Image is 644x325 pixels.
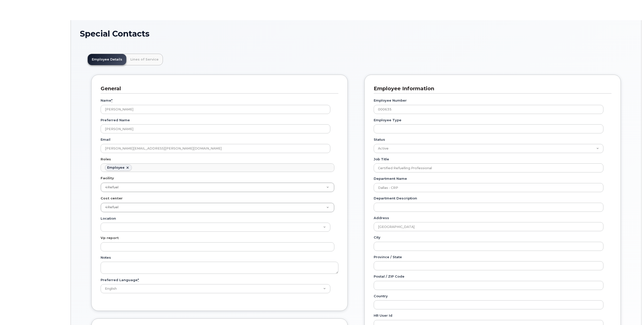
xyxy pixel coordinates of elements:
[101,157,111,162] label: Roles
[101,203,334,212] a: 4Refuel
[101,98,112,103] label: Name
[374,98,407,103] label: Employee Number
[80,29,632,38] h1: Special Contacts
[374,294,388,299] label: Country
[138,278,139,282] abbr: required
[107,166,125,170] div: Employee
[126,54,163,65] a: Lines of Service
[101,118,130,123] label: Preferred Name
[374,196,417,201] label: Department Description
[111,98,112,102] abbr: required
[101,196,123,201] label: Cost center
[101,137,110,142] label: Email
[101,85,335,92] h3: General
[374,216,389,220] label: Address
[105,205,119,209] span: 4Refuel
[101,176,114,181] label: Facility
[101,183,334,192] a: 4Refuel
[374,235,380,240] label: City
[105,185,119,189] span: 4Refuel
[88,54,126,65] a: Employee Details
[101,255,111,260] label: Notes
[101,278,139,282] label: Preferred Language
[101,216,116,221] label: Location
[374,137,385,142] label: Status
[374,313,392,318] label: HR user id
[374,85,608,92] h3: Employee Information
[374,176,407,181] label: Department Name
[374,118,401,123] label: Employee Type
[374,157,389,162] label: Job Title
[374,274,404,279] label: Postal / ZIP Code
[374,255,402,259] label: Province / State
[101,235,119,240] label: Vp report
